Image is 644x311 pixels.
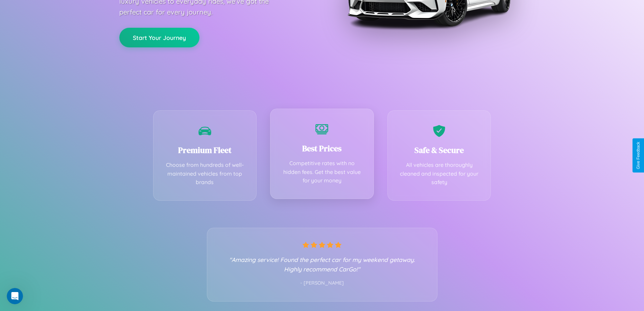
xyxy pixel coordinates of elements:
h3: Best Prices [281,143,363,154]
p: Choose from hundreds of well-maintained vehicles from top brands [164,161,246,187]
h3: Premium Fleet [164,145,246,156]
p: - [PERSON_NAME] [221,279,424,288]
h3: Safe & Secure [398,145,481,156]
p: "Amazing service! Found the perfect car for my weekend getaway. Highly recommend CarGo!" [221,255,424,274]
p: All vehicles are thoroughly cleaned and inspected for your safety [398,161,481,187]
button: Start Your Journey [119,28,199,47]
div: Give Feedback [636,142,641,169]
iframe: Intercom live chat [7,288,23,304]
p: Competitive rates with no hidden fees. Get the best value for your money [281,159,363,185]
